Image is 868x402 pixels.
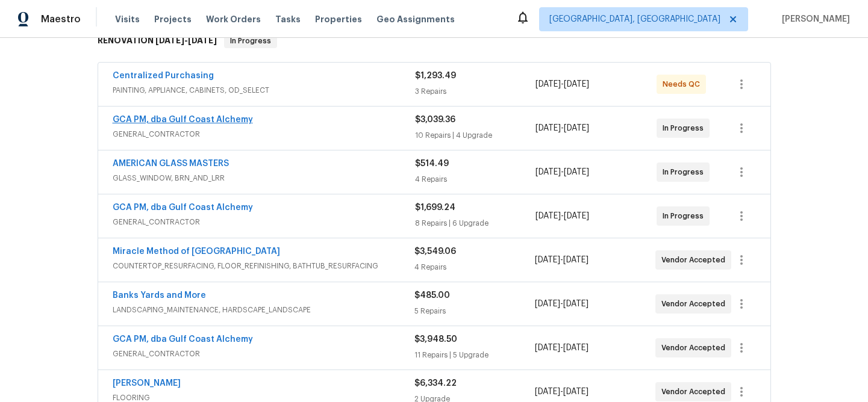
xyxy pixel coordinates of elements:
[415,173,536,185] div: 4 Repairs
[535,168,561,176] span: [DATE]
[777,13,850,25] span: [PERSON_NAME]
[414,379,457,388] span: $6,334.22
[564,212,589,220] span: [DATE]
[535,386,589,398] span: -
[535,254,589,266] span: -
[661,342,730,354] span: Vendor Accepted
[98,34,217,48] h6: RENOVATION
[535,210,589,222] span: -
[535,212,561,220] span: [DATE]
[549,13,720,25] span: [GEOGRAPHIC_DATA], [GEOGRAPHIC_DATA]
[661,386,730,398] span: Vendor Accepted
[535,78,589,90] span: -
[113,172,415,184] span: GLASS_WINDOW, BRN_AND_LRR
[535,166,589,178] span: -
[415,116,455,124] span: $3,039.36
[415,129,536,141] div: 10 Repairs | 4 Upgrade
[113,304,414,316] span: LANDSCAPING_MAINTENANCE, HARDSCAPE_LANDSCAPE
[564,80,589,88] span: [DATE]
[94,22,775,60] div: RENOVATION [DATE]-[DATE]In Progress
[275,15,301,23] span: Tasks
[113,335,253,344] a: GCA PM, dba Gulf Coast Alchemy
[661,298,730,310] span: Vendor Accepted
[155,36,217,45] span: -
[535,298,589,310] span: -
[41,13,81,25] span: Maestro
[414,247,456,256] span: $3,549.06
[154,13,192,25] span: Projects
[663,78,705,90] span: Needs QC
[414,349,535,361] div: 11 Repairs | 5 Upgrade
[415,72,456,80] span: $1,293.49
[415,203,455,212] span: $1,699.24
[113,84,415,96] span: PAINTING, APPLIANCE, CABINETS, OD_SELECT
[564,168,589,176] span: [DATE]
[315,13,362,25] span: Properties
[535,80,561,88] span: [DATE]
[113,72,214,80] a: Centralized Purchasing
[113,216,415,228] span: GENERAL_CONTRACTOR
[415,85,536,97] div: 3 Repairs
[563,256,589,264] span: [DATE]
[414,305,535,317] div: 5 Repairs
[113,128,415,140] span: GENERAL_CONTRACTOR
[113,348,414,360] span: GENERAL_CONTRACTOR
[113,379,181,388] a: [PERSON_NAME]
[563,344,589,352] span: [DATE]
[113,116,253,124] a: GCA PM, dba Gulf Coast Alchemy
[563,300,589,308] span: [DATE]
[535,388,560,396] span: [DATE]
[414,335,457,344] span: $3,948.50
[113,291,206,300] a: Banks Yards and More
[188,36,217,45] span: [DATE]
[535,122,589,134] span: -
[113,260,414,272] span: COUNTERTOP_RESURFACING, FLOOR_REFINISHING, BATHTUB_RESURFACING
[535,256,560,264] span: [DATE]
[113,247,280,256] a: Miracle Method of [GEOGRAPHIC_DATA]
[663,166,708,178] span: In Progress
[415,159,449,168] span: $514.49
[535,124,561,132] span: [DATE]
[113,159,229,168] a: AMERICAN GLASS MASTERS
[535,344,560,352] span: [DATE]
[663,210,708,222] span: In Progress
[563,388,589,396] span: [DATE]
[661,254,730,266] span: Vendor Accepted
[115,13,140,25] span: Visits
[564,124,589,132] span: [DATE]
[414,261,535,273] div: 4 Repairs
[113,203,253,212] a: GCA PM, dba Gulf Coast Alchemy
[225,35,276,47] span: In Progress
[535,300,560,308] span: [DATE]
[376,13,455,25] span: Geo Assignments
[415,217,536,229] div: 8 Repairs | 6 Upgrade
[206,13,261,25] span: Work Orders
[663,122,708,134] span: In Progress
[155,36,184,45] span: [DATE]
[535,342,589,354] span: -
[414,291,450,300] span: $485.00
